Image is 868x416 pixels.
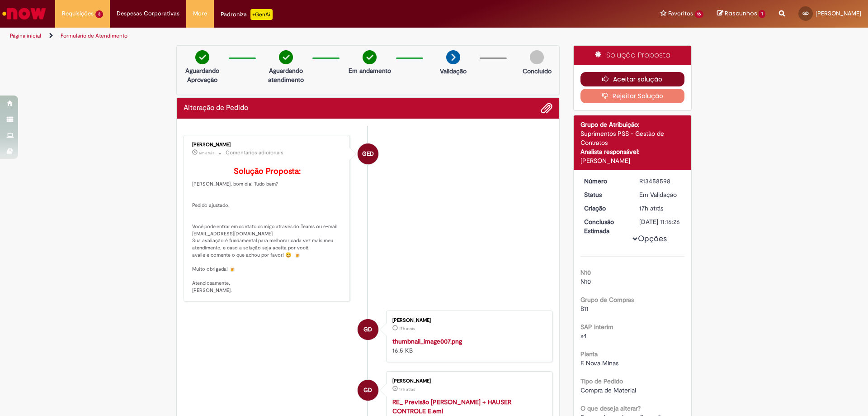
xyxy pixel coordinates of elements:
[392,398,511,415] a: RE_ Previsão [PERSON_NAME] + HAUSER CONTROLE E.eml
[362,143,374,165] span: GED
[580,332,587,340] span: s4
[234,166,301,177] b: Solução Proposta:
[62,9,94,18] span: Requisições
[577,204,633,213] dt: Criação
[279,50,293,64] img: check-circle-green.png
[523,67,552,76] p: Concluído
[250,9,273,20] p: +GenAi
[580,359,618,367] span: F. Nova Minas
[363,319,372,340] span: GD
[264,66,308,84] p: Aguardando atendimento
[440,67,467,76] p: Validação
[358,380,378,401] div: Gabriella Pauline Ribeiro de Deus
[358,319,378,340] div: Gabriella Pauline Ribeiro de Deus
[363,50,377,64] img: check-circle-green.png
[577,177,633,186] dt: Número
[221,9,273,20] div: Padroniza
[392,337,543,355] div: 16.5 KB
[399,387,415,392] time: 28/08/2025 15:16:06
[95,10,103,18] span: 3
[580,129,685,147] div: Suprimentos PSS - Gestão de Contratos
[759,10,765,18] span: 1
[577,217,633,235] dt: Conclusão Estimada
[580,404,641,412] b: O que deseja alterar?
[226,149,283,157] small: Comentários adicionais
[695,10,704,18] span: 16
[541,102,552,114] button: Adicionar anexos
[580,377,623,385] b: Tipo de Pedido
[639,217,681,226] div: [DATE] 11:16:26
[358,143,378,164] div: Gabriele Estefane Da Silva
[580,120,685,129] div: Grupo de Atribuição:
[530,50,544,64] img: img-circle-grey.png
[639,204,663,212] time: 28/08/2025 15:16:23
[446,50,460,64] img: arrow-next.png
[392,318,543,323] div: [PERSON_NAME]
[639,190,681,199] div: Em Validação
[802,10,809,16] span: GD
[10,32,41,39] a: Página inicial
[580,305,589,313] span: B11
[7,28,572,44] ul: Trilhas de página
[580,386,636,394] span: Compra de Material
[349,66,391,75] p: Em andamento
[580,350,598,358] b: Planta
[184,104,248,112] h2: Alteração de Pedido Histórico de tíquete
[192,167,343,294] p: [PERSON_NAME], bom dia! Tudo bem? Pedido ajustado. Você pode entrar em contato comigo através do ...
[580,296,634,304] b: Grupo de Compras
[668,9,693,18] span: Favoritos
[399,326,415,331] span: 17h atrás
[580,147,685,156] div: Analista responsável:
[199,150,214,156] span: 6m atrás
[717,10,765,18] a: Rascunhos
[580,323,613,331] b: SAP Interim
[580,156,685,165] div: [PERSON_NAME]
[580,268,591,277] b: N10
[392,378,543,384] div: [PERSON_NAME]
[639,177,681,186] div: R13458598
[580,89,685,103] button: Rejeitar Solução
[1,5,47,23] img: ServiceNow
[574,46,692,65] div: Solução Proposta
[639,204,663,212] span: 17h atrás
[195,50,209,64] img: check-circle-green.png
[363,379,372,401] span: GD
[61,32,127,39] a: Formulário de Atendimento
[816,10,861,17] span: [PERSON_NAME]
[639,204,681,213] div: 28/08/2025 15:16:23
[580,277,591,286] span: N10
[180,66,224,84] p: Aguardando Aprovação
[725,9,757,18] span: Rascunhos
[392,337,462,345] a: thumbnail_image007.png
[577,190,633,199] dt: Status
[199,150,214,156] time: 29/08/2025 08:21:06
[117,9,179,18] span: Despesas Corporativas
[580,72,685,86] button: Aceitar solução
[193,9,207,18] span: More
[192,142,343,148] div: [PERSON_NAME]
[399,326,415,331] time: 28/08/2025 15:16:14
[399,387,415,392] span: 17h atrás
